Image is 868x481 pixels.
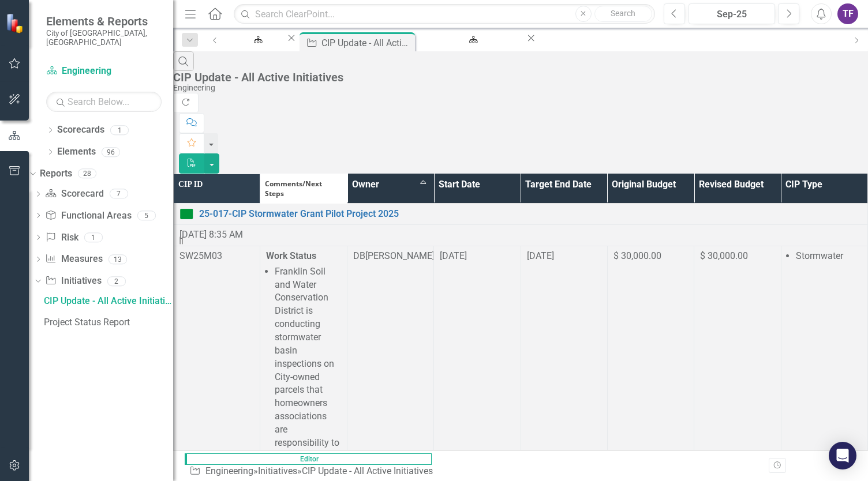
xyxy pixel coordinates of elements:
[234,4,655,24] input: Search ClearPoint...
[44,296,173,306] div: CIP Update - All Active Initiatives
[266,250,316,261] strong: Work Status
[613,250,661,261] span: $ 30,000.00
[45,275,101,288] a: Initiatives
[57,123,104,137] a: Scorecards
[173,71,862,84] div: CIP Update - All Active Initiatives
[829,442,856,469] div: Open Intercom Messenger
[275,265,341,463] li: Franklin Soil and Water Conservation District is conducting stormwater basin inspections on City-...
[179,228,862,242] div: [DATE] 8:35 AM
[837,3,858,24] button: TF
[57,145,96,159] a: Elements
[45,187,103,201] a: Scorecard
[137,211,156,220] div: 5
[185,453,432,465] span: Editor
[46,28,162,47] small: City of [GEOGRAPHIC_DATA], [GEOGRAPHIC_DATA]
[428,43,515,58] div: Utilities CIP Project Update
[41,313,173,332] a: Project Status Report
[78,169,96,179] div: 28
[45,209,131,223] a: Functional Areas
[227,32,286,47] a: Engineering
[44,317,173,328] div: Project Status Report
[108,254,127,264] div: 13
[693,7,771,21] div: Sep-25
[46,14,162,28] span: Elements & Reports
[45,231,78,245] a: Risk
[45,253,102,266] a: Measures
[321,36,412,50] div: CIP Update - All Active Initiatives
[40,167,72,181] a: Reports
[179,250,222,261] span: SW25M03
[173,84,862,92] div: Engineering
[46,92,162,112] input: Search Below...
[353,250,365,263] div: DB
[84,232,103,242] div: 1
[796,250,843,261] span: Stormwater
[237,43,275,58] div: Engineering
[199,208,862,221] a: 25-017-CIP Stormwater Grant Pilot Project 2025
[258,465,297,476] a: Initiatives
[611,9,635,18] span: Search
[46,65,162,78] a: Engineering
[189,465,437,478] div: » »
[110,189,128,199] div: 7
[41,292,173,310] a: CIP Update - All Active Initiatives
[527,250,554,261] span: [DATE]
[689,3,775,24] button: Sep-25
[417,32,525,47] a: Utilities CIP Project Update
[110,125,129,135] div: 1
[174,203,868,224] td: Double-Click to Edit Right Click for Context Menu
[205,465,253,476] a: Engineering
[700,250,748,261] span: $ 30,000.00
[179,207,193,221] img: On Target
[365,250,435,263] div: [PERSON_NAME]
[6,13,26,33] img: ClearPoint Strategy
[102,147,120,157] div: 96
[594,6,652,22] button: Search
[302,465,433,476] div: CIP Update - All Active Initiatives
[107,276,126,286] div: 2
[440,250,467,261] span: [DATE]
